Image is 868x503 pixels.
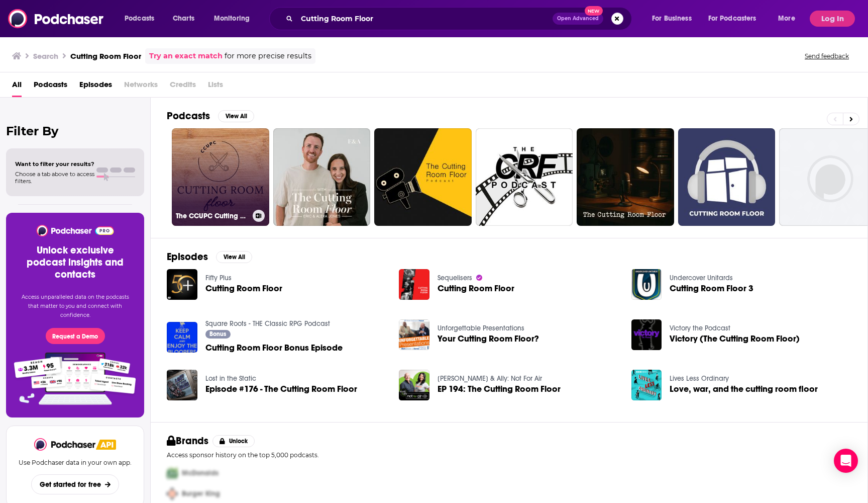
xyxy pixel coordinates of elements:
a: EP 194: The Cutting Room Floor [438,385,561,393]
a: Try an exact match [149,50,223,62]
h2: Brands [167,435,208,447]
span: Credits [170,76,196,97]
button: Get started for free [31,474,119,494]
span: For Podcasters [708,12,756,26]
h3: Search [33,51,58,61]
a: Sequelisers [438,274,472,282]
div: Open Intercom Messenger [834,449,858,473]
h2: Podcasts [167,110,210,122]
img: Cutting Room Floor [167,269,197,300]
span: Cutting Room Floor Bonus Episode [205,344,343,352]
span: McDonalds [182,469,219,477]
img: Podchaser API banner [96,440,116,450]
a: Love, war, and the cutting room floor [670,385,818,393]
a: Undercover Unitards [670,274,733,282]
a: Lives Less Ordinary [670,374,729,383]
button: open menu [207,11,263,27]
a: Victory (The Cutting Room Floor) [670,334,800,343]
a: The CCUPC Cutting Room Floor [172,128,269,226]
h2: Episodes [167,250,208,263]
p: Access unparalleled data on the podcasts that matter to you and connect with confidence. [18,293,132,320]
img: Victory (The Cutting Room Floor) [631,319,662,350]
button: Request a Demo [46,328,105,344]
img: Love, war, and the cutting room floor [631,370,662,400]
span: Choose a tab above to access filters. [15,171,94,185]
span: for more precise results [225,50,311,62]
a: Cutting Room Floor [438,284,514,293]
button: open menu [771,11,808,27]
img: Cutting Room Floor 3 [631,269,662,300]
span: Podcasts [125,12,154,26]
button: Log In [810,11,855,27]
a: Unforgettable Presentations [438,324,524,332]
img: Podchaser - Follow, Share and Rate Podcasts [36,225,115,236]
h3: The CCUPC Cutting Room Floor [176,212,249,220]
p: Access sponsor history on the top 5,000 podcasts. [167,451,851,459]
h2: Filter By [6,124,144,138]
a: Episode #176 - The Cutting Room Floor [205,385,357,393]
button: Send feedback [802,52,852,60]
a: All [12,76,22,97]
a: Podchaser - Follow, Share and Rate Podcasts [34,438,96,451]
span: Want to filter your results? [15,160,94,167]
a: Cutting Room Floor [399,269,429,300]
p: Use Podchaser data in your own app. [19,459,132,466]
button: open menu [645,11,704,27]
a: Victory the Podcast [670,324,730,332]
a: Lost in the Static [205,374,256,383]
a: Your Cutting Room Floor? [438,334,539,343]
button: Open AdvancedNew [553,13,603,25]
span: Bonus [209,331,226,337]
span: Charts [173,12,194,26]
span: Lists [208,76,223,97]
button: open menu [118,11,167,27]
a: Cutting Room Floor 3 [670,284,753,293]
img: EP 194: The Cutting Room Floor [399,370,429,400]
h3: Cutting Room Floor [70,51,141,61]
button: Unlock [212,435,255,447]
img: Episode #176 - The Cutting Room Floor [167,370,197,400]
img: Pro Features [11,352,140,405]
a: Fifty Plus [205,274,232,282]
img: First Pro Logo [163,463,182,483]
a: Square Roots - THE Classic RPG Podcast [205,319,330,328]
a: Scott & Ally: Not For Air [438,374,542,383]
span: Networks [124,76,158,97]
span: Get started for free [40,480,101,489]
span: Monitoring [214,12,250,26]
span: For Business [652,12,692,26]
span: More [778,12,795,26]
a: EpisodesView All [167,250,252,263]
button: open menu [702,11,771,27]
a: Podcasts [34,76,67,97]
span: New [585,6,603,16]
div: Search podcasts, credits, & more... [279,7,641,30]
img: Podchaser - Follow, Share and Rate Podcasts [8,9,104,28]
img: Cutting Room Floor Bonus Episode [167,322,197,353]
a: Episodes [79,76,112,97]
span: Open Advanced [557,16,599,21]
img: Your Cutting Room Floor? [399,319,429,350]
a: Cutting Room Floor [205,284,282,293]
h3: Unlock exclusive podcast insights and contacts [18,244,132,281]
a: Charts [166,11,200,27]
button: View All [218,110,254,122]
